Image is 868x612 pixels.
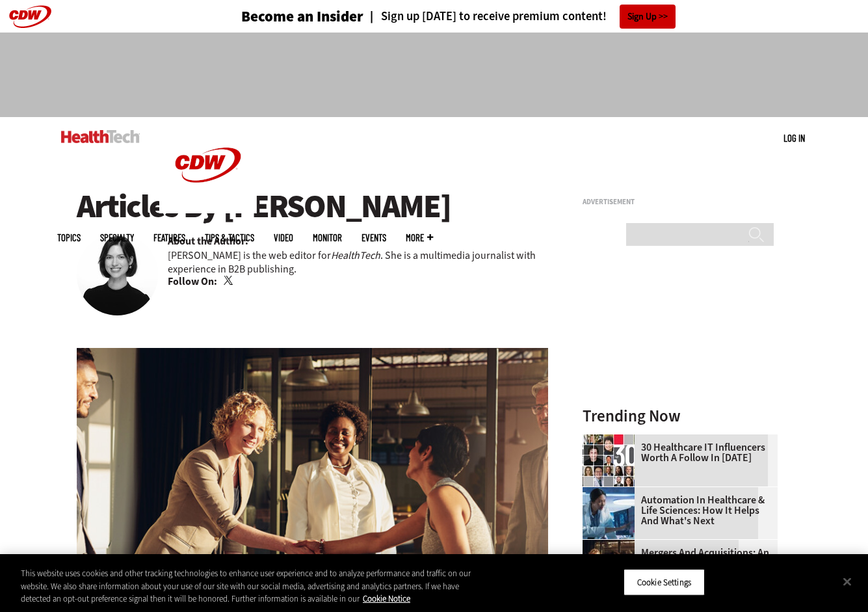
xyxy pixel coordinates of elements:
[274,233,293,243] a: Video
[224,276,235,286] a: Twitter
[205,233,254,243] a: Tips & Tactics
[583,434,641,445] a: collage of influencers
[61,130,140,143] img: Home
[363,593,410,604] a: More information about your privacy
[241,9,363,24] h3: Become an Insider
[583,540,635,592] img: business leaders shake hands in conference room
[583,487,635,539] img: medical researchers looks at images on a monitor in a lab
[313,233,342,243] a: MonITor
[583,434,635,486] img: collage of influencers
[583,540,641,550] a: business leaders shake hands in conference room
[833,567,861,596] button: Close
[406,233,433,243] span: More
[583,487,641,498] a: medical researchers looks at images on a monitor in a lab
[583,495,770,526] a: Automation in Healthcare & Life Sciences: How It Helps and What's Next
[583,211,778,373] iframe: advertisement
[57,233,81,243] span: Topics
[168,274,217,289] b: Follow On:
[363,10,607,23] a: Sign up [DATE] to receive premium content!
[168,248,549,276] p: [PERSON_NAME] is the web editor for . She is a multimedia journalist with experience in B2B publi...
[100,233,134,243] span: Specialty
[153,233,185,243] a: Features
[620,5,676,29] a: Sign Up
[21,567,477,605] div: This website uses cookies and other tracking technologies to enhance user experience and to analy...
[362,233,386,243] a: Events
[159,117,257,213] img: Home
[624,568,705,596] button: Cookie Settings
[783,131,805,145] div: User menu
[77,234,158,315] img: Jordan Scott
[583,548,770,589] a: Mergers and Acquisitions: An Overview of Notable Healthcare M&A Activity in [DATE]
[783,132,805,144] a: Log in
[198,46,671,104] iframe: advertisement
[77,348,549,603] img: business leaders shake hands in conference room
[583,442,770,463] a: 30 Healthcare IT Influencers Worth a Follow in [DATE]
[583,408,778,424] h3: Trending Now
[192,9,363,24] a: Become an Insider
[159,203,257,217] a: CDW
